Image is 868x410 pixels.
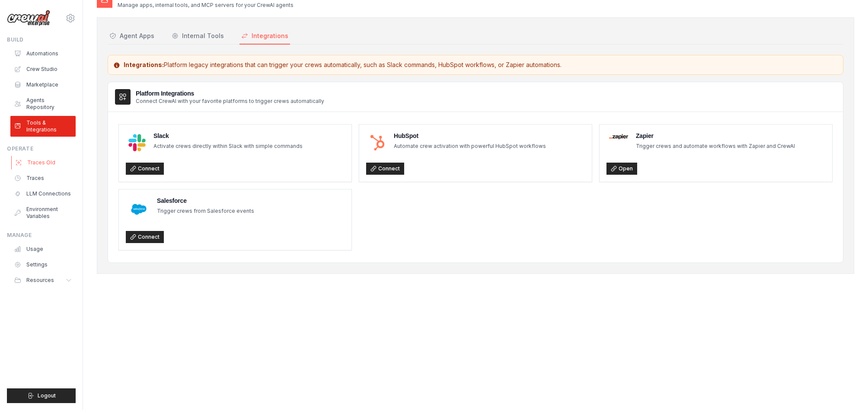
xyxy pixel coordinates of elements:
button: Integrations [239,28,290,45]
a: Connect [126,231,164,243]
h4: HubSpot [394,131,546,140]
a: Usage [10,242,76,256]
a: Connect [126,163,164,175]
h4: Slack [153,131,303,140]
span: Logout [38,392,56,399]
a: Connect [366,163,404,175]
a: Settings [10,258,76,272]
a: Open [606,163,637,175]
h3: Platform Integrations [136,89,324,98]
p: Automate crew activation with powerful HubSpot workflows [394,142,546,151]
a: Agents Repository [10,93,76,114]
p: Trigger crews from Salesforce events [157,207,254,215]
a: Traces Old [11,156,77,170]
a: Environment Variables [10,202,76,223]
img: Zapier Logo [609,134,628,139]
img: Salesforce Logo [128,199,149,220]
span: Resources [26,277,54,284]
a: Tools & Integrations [10,116,76,137]
h4: Zapier [636,131,795,140]
div: Agent Apps [109,32,154,40]
button: Resources [10,273,76,287]
a: LLM Connections [10,187,76,201]
p: Platform legacy integrations that can trigger your crews automatically, such as Slack commands, H... [113,61,838,69]
button: Agent Apps [108,28,156,45]
img: Slack Logo [128,134,146,151]
button: Logout [7,388,76,403]
div: Manage [7,232,76,239]
a: Marketplace [10,78,76,92]
strong: Integrations: [124,61,164,68]
p: Trigger crews and automate workflows with Zapier and CrewAI [636,142,795,151]
div: Operate [7,145,76,152]
a: Traces [10,171,76,185]
p: Connect CrewAI with your favorite platforms to trigger crews automatically [136,98,324,105]
a: Automations [10,47,76,61]
a: Crew Studio [10,62,76,76]
p: Activate crews directly within Slack with simple commands [153,142,303,151]
div: Build [7,36,76,43]
div: Internal Tools [172,32,224,40]
h4: Salesforce [157,196,254,205]
img: Logo [7,10,50,26]
div: Integrations [241,32,288,40]
p: Manage apps, internal tools, and MCP servers for your CrewAI agents [118,2,294,9]
button: Internal Tools [170,28,226,45]
img: HubSpot Logo [369,134,386,151]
